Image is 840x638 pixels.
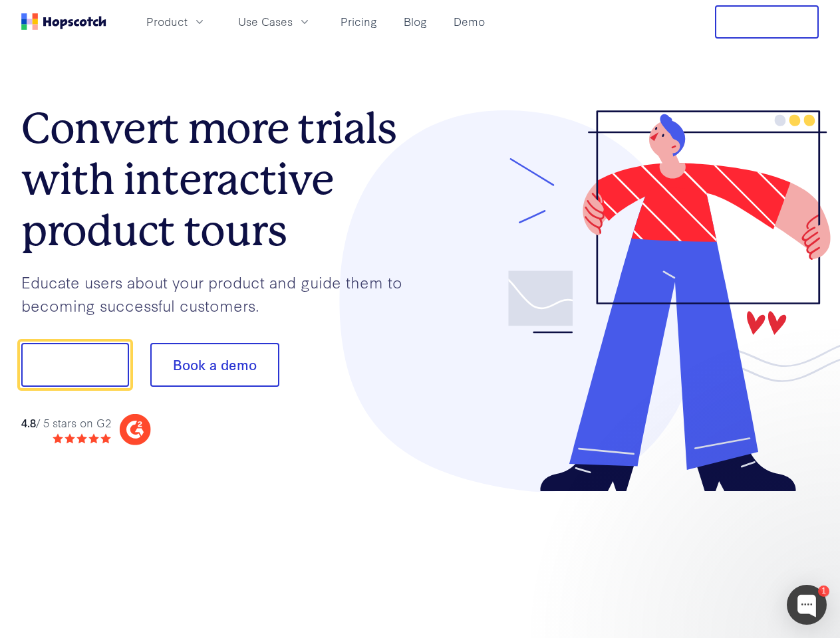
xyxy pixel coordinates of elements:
h1: Convert more trials with interactive product tours [21,103,420,256]
span: Product [146,13,188,30]
button: Book a demo [150,343,279,387]
button: Show me! [21,343,129,387]
p: Educate users about your product and guide them to becoming successful customers. [21,270,420,316]
button: Use Cases [230,11,319,33]
a: Home [21,13,106,30]
button: Product [138,11,214,33]
strong: 4.8 [21,415,36,430]
button: Free Trial [715,5,819,39]
a: Pricing [335,11,382,33]
span: Use Cases [238,13,293,30]
a: Blog [398,11,432,33]
div: 1 [818,585,829,597]
div: / 5 stars on G2 [21,415,111,431]
a: Demo [448,11,490,33]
